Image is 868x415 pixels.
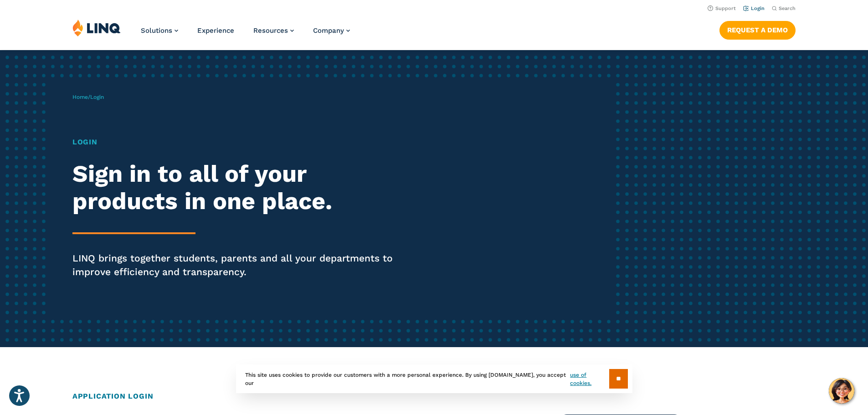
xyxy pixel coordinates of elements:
a: Resources [253,26,294,35]
h2: Sign in to all of your products in one place. [72,160,407,215]
img: LINQ | K‑12 Software [72,19,121,36]
a: use of cookies. [570,371,609,387]
span: Company [313,26,344,35]
button: Open Search Bar [772,5,796,12]
div: This site uses cookies to provide our customers with a more personal experience. By using [DOMAIN... [236,364,632,393]
nav: Button Navigation [719,19,796,39]
a: Support [708,5,736,11]
p: LINQ brings together students, parents and all your departments to improve efficiency and transpa... [72,251,407,279]
a: Experience [197,26,234,35]
nav: Primary Navigation [141,19,350,49]
a: Home [72,94,88,100]
span: Resources [253,26,288,35]
span: Solutions [141,26,172,35]
span: Login [90,94,104,100]
a: Request a Demo [719,21,796,39]
a: Solutions [141,26,178,35]
a: Company [313,26,350,35]
a: Login [743,5,765,11]
h1: Login [72,137,407,148]
button: Hello, have a question? Let’s chat. [829,378,854,404]
span: / [72,94,104,100]
span: Search [779,5,796,11]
